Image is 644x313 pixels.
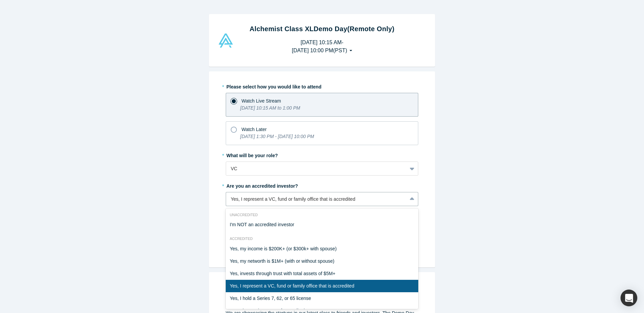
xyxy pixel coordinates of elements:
[231,196,402,203] div: Yes, I represent a VC, fund or family office that is accredited
[226,280,418,292] div: Yes, I represent a VC, fund or family office that is accredited
[226,150,418,159] label: What will be your role?
[241,127,267,132] span: Watch Later
[285,36,359,57] button: [DATE] 10:15 AM-[DATE] 10:00 PM(PST)
[226,236,418,242] div: Accredited
[250,25,394,33] strong: Alchemist Class XL Demo Day (Remote Only)
[226,267,418,280] div: Yes, invests through trust with total assets of $5M+
[226,218,418,231] div: I'm NOT an accredited investor
[218,34,234,48] img: Alchemist Vault Logo
[226,255,418,267] div: Yes, my networth is $1M+ (with or without spouse)
[226,243,418,255] div: Yes, my income is $200K+ (or $300k+ with spouse)
[240,134,314,139] i: [DATE] 1:30 PM - [DATE] 10:00 PM
[226,292,418,305] div: Yes, I hold a Series 7, 62, or 65 license
[226,81,418,90] label: Please select how you would like to attend
[241,98,281,104] span: Watch Live Stream
[240,105,300,111] i: [DATE] 10:15 AM to 1:00 PM
[226,212,418,218] div: Unaccredited
[226,180,418,190] label: Are you an accredited investor?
